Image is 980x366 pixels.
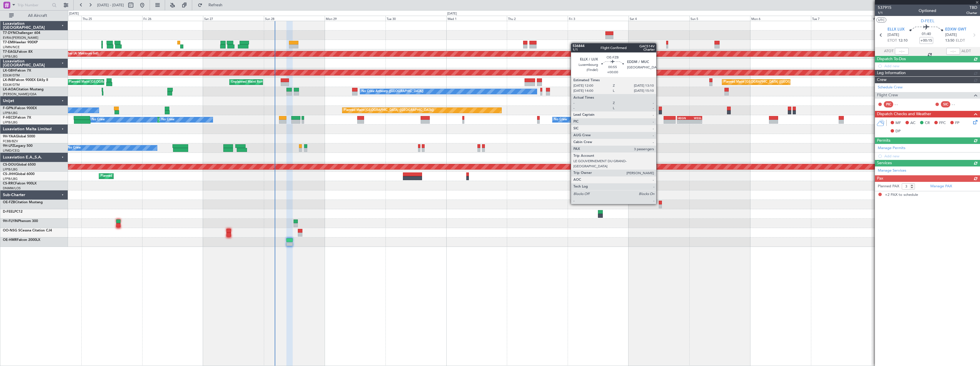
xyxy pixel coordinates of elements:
[3,219,18,223] span: 9H-FLYIN
[3,41,38,44] a: T7-EMIHawker 900XP
[3,107,15,110] span: F-GPNJ
[69,11,79,16] div: [DATE]
[878,11,891,15] span: 1/1
[689,16,750,21] div: Sun 5
[887,27,905,32] span: ELLX LUX
[161,115,174,124] div: No Crew
[876,17,886,23] button: UTC
[362,87,423,96] div: No Crew Antwerp ([GEOGRAPHIC_DATA])
[939,120,946,126] span: FFC
[447,11,457,16] div: [DATE]
[3,219,38,223] a: 9H-FLYINPhenom 300
[3,41,14,44] span: T7-EMI
[895,120,901,126] span: MF
[3,50,33,54] a: T7-EAGLFalcon 8X
[325,16,385,21] div: Mon 29
[811,16,872,21] div: Tue 7
[6,11,62,20] button: All Aircraft
[690,116,702,120] div: WSSL
[97,3,124,8] span: [DATE] - [DATE]
[446,16,507,21] div: Wed 1
[15,14,60,18] span: All Aircraft
[910,120,915,126] span: AC
[898,38,907,44] span: 12:10
[3,78,14,82] span: LX-INB
[887,38,897,44] span: ETOT
[3,50,17,54] span: T7-EAGL
[568,16,628,21] div: Fri 3
[385,16,446,21] div: Tue 30
[3,163,36,166] a: CS-DOUGlobal 6500
[3,116,31,119] a: F-HECDFalcon 7X
[628,16,689,21] div: Sat 4
[925,120,930,126] span: CR
[956,38,965,44] span: ELDT
[92,115,105,124] div: No Crew
[231,78,282,86] div: Unplanned Maint Roma (Ciampino)
[919,8,936,14] div: Optioned
[3,238,17,242] span: OE-HMR
[81,16,142,21] div: Thu 25
[69,78,159,86] div: Planned Maint [GEOGRAPHIC_DATA] ([GEOGRAPHIC_DATA])
[554,115,567,124] div: No Crew
[961,48,971,54] span: ALDT
[3,172,35,176] a: CS-JHHGlobal 6000
[204,3,228,7] span: Refresh
[955,120,959,126] span: FP
[3,186,21,190] a: DNMM/LOS
[3,182,37,185] a: CS-RRCFalcon 900LX
[3,111,18,115] a: LFPB/LBG
[264,16,325,21] div: Sun 28
[3,144,14,148] span: 9H-LPZ
[3,88,44,91] a: LX-AOACitation Mustang
[887,32,899,38] span: [DATE]
[724,78,814,86] div: Planned Maint [GEOGRAPHIC_DATA] ([GEOGRAPHIC_DATA])
[872,16,933,21] div: Wed 8
[3,210,23,213] a: D-FEELPC12
[3,92,37,96] a: [PERSON_NAME]/QSA
[3,31,16,35] span: T7-DYN
[3,201,15,204] span: OE-FZB
[750,16,811,21] div: Mon 6
[921,18,934,24] span: D-FEEL
[3,120,18,125] a: LFPB/LBG
[195,1,229,10] button: Refresh
[3,36,38,40] a: EVRA/[PERSON_NAME]
[3,73,20,78] a: EDLW/DTM
[3,135,16,138] span: 9H-YAA
[3,83,20,87] a: EDLW/DTM
[203,16,264,21] div: Sat 27
[877,111,931,117] span: Dispatch Checks and Weather
[3,210,14,213] span: D-FEEL
[142,16,203,21] div: Fri 26
[3,229,52,232] a: OO-NSG SCessna Citation CJ4
[42,50,99,58] div: Planned Maint Dubai (Al Maktoum Intl)
[895,129,901,134] span: DP
[3,163,16,166] span: CS-DOU
[17,1,50,9] input: Trip Number
[3,167,18,172] a: LFPB/LBG
[68,144,81,152] div: No Crew
[3,135,35,138] a: 9H-YAAGlobal 5000
[3,177,18,181] a: LFPB/LBG
[3,139,18,143] a: FCBB/BZV
[3,31,40,35] a: T7-DYNChallenger 604
[3,88,16,91] span: LX-AOA
[3,45,20,49] a: LFMN/NCE
[3,69,31,72] a: LX-GBHFalcon 7X
[3,144,33,148] a: 9H-LPZLegacy 500
[507,16,568,21] div: Thu 2
[3,69,15,72] span: LX-GBH
[3,172,15,176] span: CS-JHH
[3,78,48,82] a: LX-INBFalcon 900EX EASy II
[3,149,19,153] a: LFMD/CEQ
[3,54,18,59] a: LFPB/LBG
[945,27,966,32] span: EDXW GWT
[3,201,43,204] a: OE-FZBCitation Mustang
[344,106,434,115] div: Planned Maint [GEOGRAPHIC_DATA] ([GEOGRAPHIC_DATA])
[678,120,690,123] div: -
[922,31,931,37] span: 01:40
[3,229,20,232] span: OO-NSG S
[966,5,977,11] span: TBD
[945,32,957,38] span: [DATE]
